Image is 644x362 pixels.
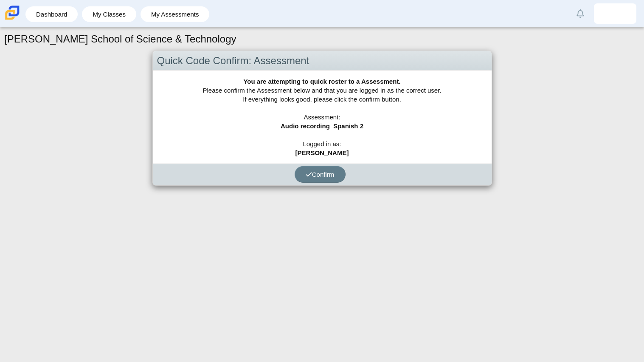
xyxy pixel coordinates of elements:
[86,6,132,22] a: My Classes
[281,122,363,130] b: Audio recording_Spanish 2
[4,32,236,46] h1: [PERSON_NAME] School of Science & Technology
[30,6,73,22] a: Dashboard
[3,4,21,22] img: Carmen School of Science & Technology
[594,3,636,24] a: joshua.gonzalez.Hjb2aI
[295,166,346,183] button: Confirm
[295,149,349,156] b: [PERSON_NAME]
[243,78,400,85] b: You are attempting to quick roster to a Assessment.
[145,6,205,22] a: My Assessments
[153,51,492,71] div: Quick Code Confirm: Assessment
[153,71,492,164] div: Please confirm the Assessment below and that you are logged in as the correct user. If everything...
[3,16,21,23] a: Carmen School of Science & Technology
[306,171,335,178] span: Confirm
[571,4,590,23] a: Alerts
[608,7,622,20] img: joshua.gonzalez.Hjb2aI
